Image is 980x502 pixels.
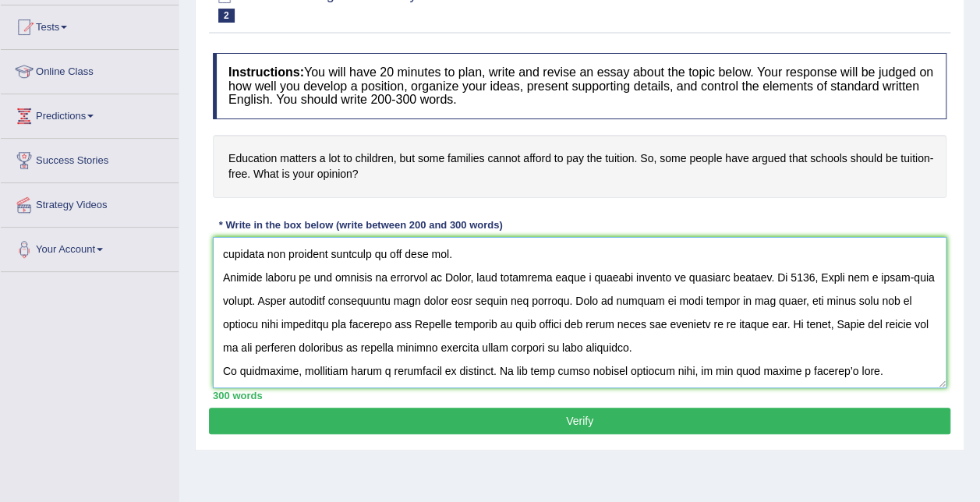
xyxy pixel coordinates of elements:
[1,183,179,222] a: Strategy Videos
[228,65,304,79] b: Instructions:
[209,408,950,434] button: Verify
[213,53,946,119] h4: You will have 20 minutes to plan, write and revise an essay about the topic below. Your response ...
[213,217,508,232] div: * Write in the box below (write between 200 and 300 words)
[1,228,179,267] a: Your Account
[1,5,179,44] a: Tests
[1,94,179,133] a: Predictions
[218,9,235,23] span: 2
[213,135,946,198] h4: Education matters a lot to children, but some families cannot afford to pay the tuition. So, some...
[1,139,179,178] a: Success Stories
[1,50,179,89] a: Online Class
[213,388,946,403] div: 300 words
